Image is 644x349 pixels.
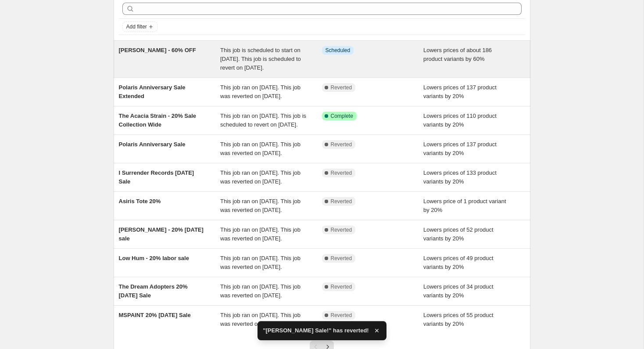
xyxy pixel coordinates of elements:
span: Lowers prices of 137 product variants by 20% [423,141,497,156]
span: Lowers prices of 49 product variants by 20% [423,255,494,270]
span: This job ran on [DATE]. This job was reverted on [DATE]. [220,141,301,156]
span: The Acacia Strain - 20% Sale Collection Wide [119,113,197,128]
span: Add filter [126,23,147,30]
span: This job ran on [DATE]. This job was reverted on [DATE]. [220,198,301,213]
span: Reverted [331,141,352,148]
span: This job ran on [DATE]. This job was reverted on [DATE]. [220,283,301,299]
span: MSPAINT 20% [DATE] Sale [119,312,191,318]
span: Polaris Anniversary Sale Extended [119,84,186,99]
span: Reverted [331,283,352,290]
span: Lowers prices of 110 product variants by 20% [423,113,497,128]
span: Scheduled [326,47,351,54]
span: I Surrender Records [DATE] Sale [119,169,194,185]
span: Reverted [331,198,352,205]
span: Complete [331,113,353,120]
span: [PERSON_NAME] - 60% OFF [119,47,196,53]
span: Lowers prices of about 186 product variants by 60% [423,47,492,62]
span: Lowers price of 1 product variant by 20% [423,198,506,213]
span: This job ran on [DATE]. This job was reverted on [DATE]. [220,169,301,185]
span: This job ran on [DATE]. This job was reverted on [DATE]. [220,255,301,270]
span: This job is scheduled to start on [DATE]. This job is scheduled to revert on [DATE]. [220,47,301,71]
span: Polaris Anniversary Sale [119,141,186,148]
span: Lowers prices of 55 product variants by 20% [423,312,494,327]
span: The Dream Adopters 20% [DATE] Sale [119,283,188,299]
span: Lowers prices of 34 product variants by 20% [423,283,494,299]
span: Reverted [331,169,352,176]
span: Reverted [331,226,352,233]
span: [PERSON_NAME] - 20% [DATE] sale [119,226,204,242]
span: Reverted [331,255,352,262]
span: Lowers prices of 137 product variants by 20% [423,84,497,99]
span: "[PERSON_NAME] Sale!" has reverted! [263,326,369,335]
span: Lowers prices of 133 product variants by 20% [423,169,497,185]
span: Reverted [331,312,352,319]
span: Reverted [331,84,352,91]
span: Low Hum - 20% labor sale [119,255,189,261]
button: Add filter [122,21,157,32]
span: This job ran on [DATE]. This job is scheduled to revert on [DATE]. [220,113,306,128]
span: Lowers prices of 52 product variants by 20% [423,226,494,242]
span: This job ran on [DATE]. This job was reverted on [DATE]. [220,226,301,242]
span: This job ran on [DATE]. This job was reverted on [DATE]. [220,84,301,99]
span: This job ran on [DATE]. This job was reverted on [DATE]. [220,312,301,327]
span: Asiris Tote 20% [119,198,161,204]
